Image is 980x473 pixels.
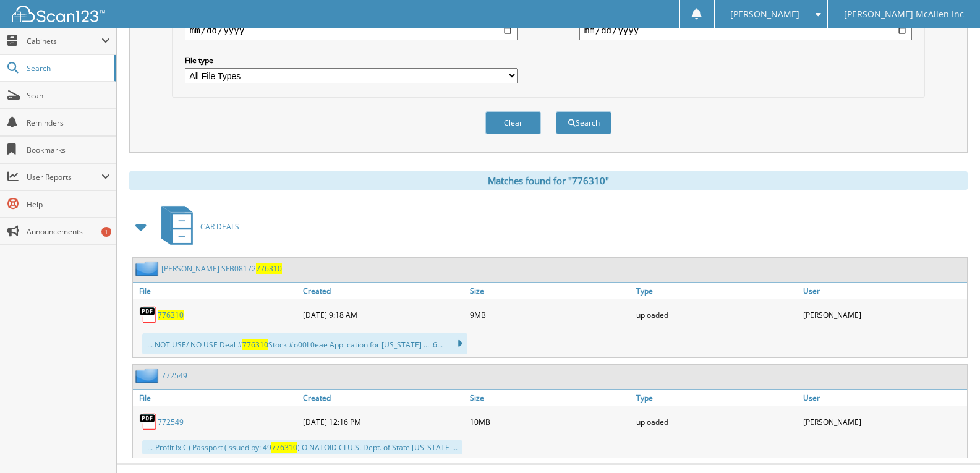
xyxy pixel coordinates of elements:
a: Created [300,390,467,406]
span: CAR DEALS [200,221,239,232]
a: Size [467,283,634,299]
img: PDF.png [139,412,158,431]
div: uploaded [633,409,800,434]
span: User Reports [27,172,101,182]
a: Size [467,390,634,406]
a: User [800,283,967,299]
span: 776310 [242,339,268,350]
div: ... NOT USE/ NO USE Deal # Stock #o00L0eae Application for [US_STATE] ... .6... [142,333,467,354]
a: User [800,390,967,406]
img: scan123-logo-white.svg [12,6,105,22]
a: 772549 [158,417,184,427]
span: Help [27,199,110,210]
div: 9MB [467,302,634,327]
label: File type [185,55,518,66]
img: folder2.png [135,368,161,383]
span: Reminders [27,117,110,128]
span: [PERSON_NAME] McAllen Inc [844,11,964,18]
div: ...-Profit Ix C) Passport (issued by: 49 ) O NATOID CI U.S. Dept. of State [US_STATE]... [142,440,462,454]
a: File [133,390,300,406]
span: Scan [27,90,110,101]
div: [DATE] 12:16 PM [300,409,467,434]
a: File [133,283,300,299]
span: Announcements [27,226,110,237]
a: CAR DEALS [154,202,239,251]
a: Type [633,390,800,406]
a: 776310 [158,310,184,320]
a: 772549 [161,370,187,381]
iframe: Chat Widget [918,414,980,473]
button: Clear [485,111,541,134]
div: Matches found for "776310" [129,171,968,190]
span: 776310 [256,263,282,274]
div: [PERSON_NAME] [800,409,967,434]
a: Created [300,283,467,299]
input: end [579,20,912,40]
div: [DATE] 9:18 AM [300,302,467,327]
a: [PERSON_NAME] SFB08172776310 [161,263,282,274]
span: [PERSON_NAME] [730,11,799,18]
button: Search [556,111,611,134]
div: [PERSON_NAME] [800,302,967,327]
span: Cabinets [27,36,101,46]
div: 10MB [467,409,634,434]
span: Search [27,63,108,74]
img: folder2.png [135,261,161,276]
input: start [185,20,518,40]
img: PDF.png [139,305,158,324]
div: 1 [101,227,111,237]
span: Bookmarks [27,145,110,155]
span: 776310 [271,442,297,453]
a: Type [633,283,800,299]
div: uploaded [633,302,800,327]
